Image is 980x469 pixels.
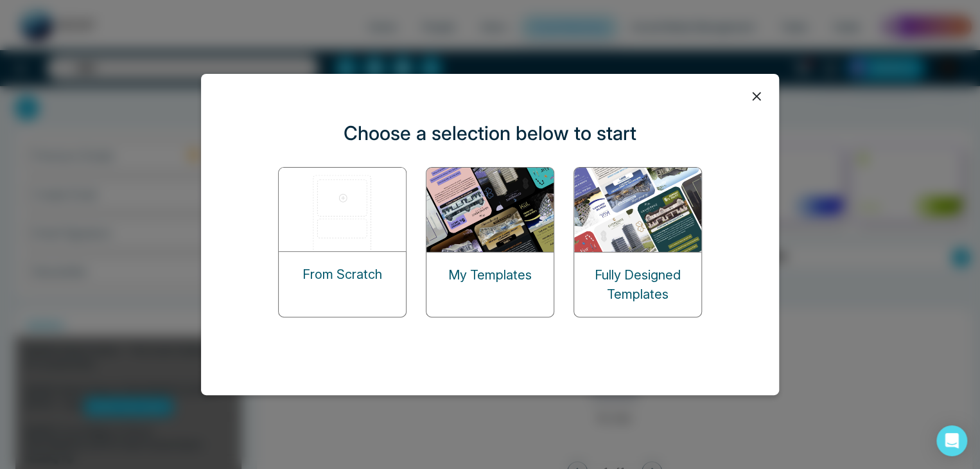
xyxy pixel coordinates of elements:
img: my-templates.png [426,168,555,252]
p: Choose a selection below to start [344,119,636,148]
img: start-from-scratch.png [279,168,407,251]
div: Open Intercom Messenger [936,425,967,456]
p: From Scratch [302,265,382,284]
p: Fully Designed Templates [574,265,701,304]
p: My Templates [448,265,532,285]
img: designed-templates.png [574,168,703,252]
